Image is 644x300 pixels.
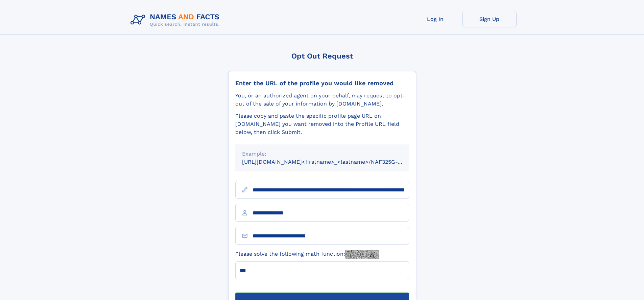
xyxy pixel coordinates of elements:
[128,11,225,29] img: Logo Names and Facts
[235,250,379,259] label: Please solve the following math function:
[235,79,409,87] div: Enter the URL of the profile you would like removed
[228,52,416,60] div: Opt Out Request
[242,159,422,165] small: [URL][DOMAIN_NAME]<firstname>_<lastname>/NAF325G-xxxxxxxx
[235,112,409,136] div: Please copy and paste the specific profile page URL on [DOMAIN_NAME] you want removed into the Pr...
[242,150,402,158] div: Example:
[462,11,517,27] a: Sign Up
[235,92,409,108] div: You, or an authorized agent on your behalf, may request to opt-out of the sale of your informatio...
[408,11,462,27] a: Log In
